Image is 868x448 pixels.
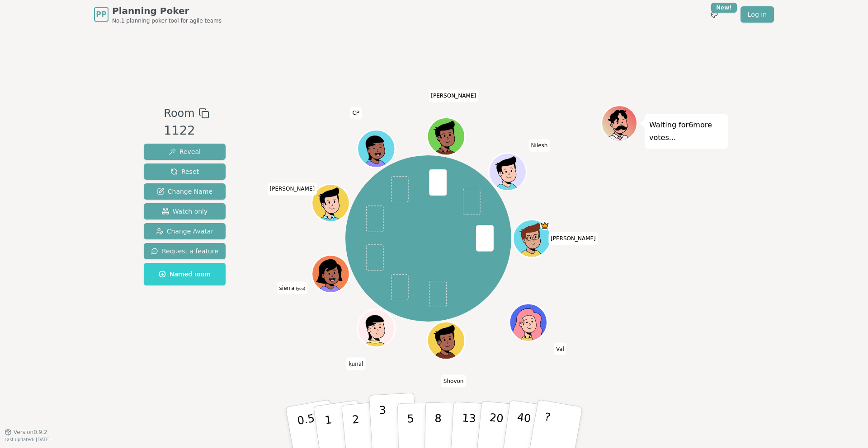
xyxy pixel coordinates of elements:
a: Log in [741,6,774,23]
span: Version 0.9.2 [14,429,47,436]
span: Planning Poker [112,5,222,17]
span: Click to change your name [554,343,566,355]
span: Click to change your name [268,182,317,195]
button: Request a feature [144,243,226,259]
span: Click to change your name [350,107,362,119]
span: Click to change your name [346,357,365,370]
span: Click to change your name [441,375,466,387]
span: Click to change your name [548,232,598,245]
span: Change Name [157,187,212,196]
span: Reset [170,167,199,176]
span: (you) [295,287,306,291]
button: Change Avatar [144,223,226,239]
span: Room [164,105,194,121]
span: Watch only [162,207,208,216]
span: Click to change your name [429,89,478,102]
div: New! [711,3,737,13]
span: Change Avatar [156,227,214,236]
span: No.1 planning poker tool for agile teams [112,17,222,24]
button: Click to change your avatar [313,256,349,291]
button: Named room [144,263,226,285]
button: New! [706,6,722,23]
button: Reset [144,163,226,180]
button: Reveal [144,144,226,160]
span: PP [96,9,106,20]
p: Waiting for 6 more votes... [649,119,723,144]
span: Last updated: [DATE] [5,437,51,442]
a: PPPlanning PokerNo.1 planning poker tool for agile teams [94,5,222,24]
span: Click to change your name [277,282,307,294]
div: 1122 [164,121,209,140]
span: Click to change your name [529,139,550,152]
button: Version0.9.2 [5,429,47,436]
span: spencer is the host [540,221,550,230]
span: Request a feature [151,247,218,256]
button: Change Name [144,183,226,200]
span: Named room [159,270,211,279]
span: Reveal [169,147,201,156]
button: Watch only [144,203,226,219]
